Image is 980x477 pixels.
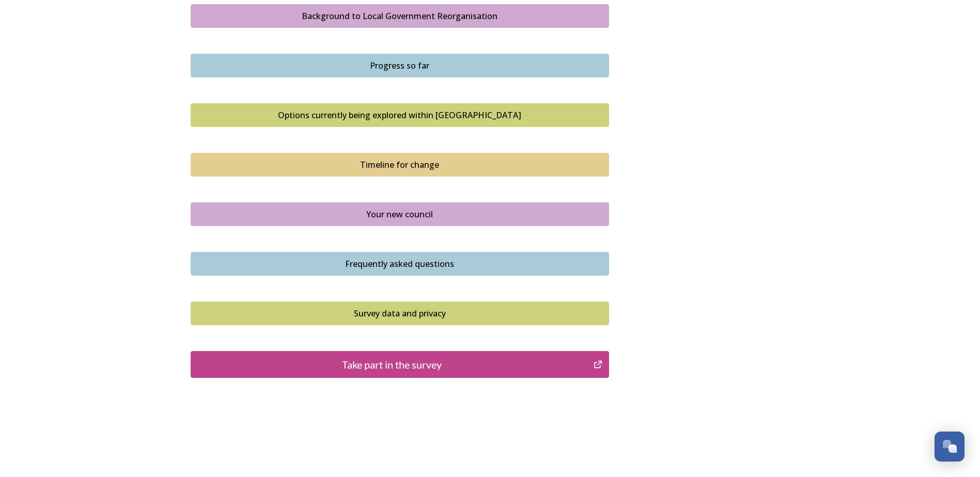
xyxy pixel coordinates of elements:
[191,54,609,77] button: Progress so far
[196,357,588,372] div: Take part in the survey
[191,103,609,127] button: Options currently being explored within West Sussex
[191,252,609,276] button: Frequently asked questions
[191,351,609,378] button: Take part in the survey
[191,301,609,325] button: Survey data and privacy
[196,158,603,171] div: Timeline for change
[935,432,965,462] button: Open Chat
[196,307,603,320] div: Survey data and privacy
[191,202,609,226] button: Your new council
[196,10,603,22] div: Background to Local Government Reorganisation
[196,258,603,270] div: Frequently asked questions
[196,208,603,220] div: Your new council
[191,4,609,28] button: Background to Local Government Reorganisation
[191,153,609,177] button: Timeline for change
[196,109,603,121] div: Options currently being explored within [GEOGRAPHIC_DATA]
[196,59,603,72] div: Progress so far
